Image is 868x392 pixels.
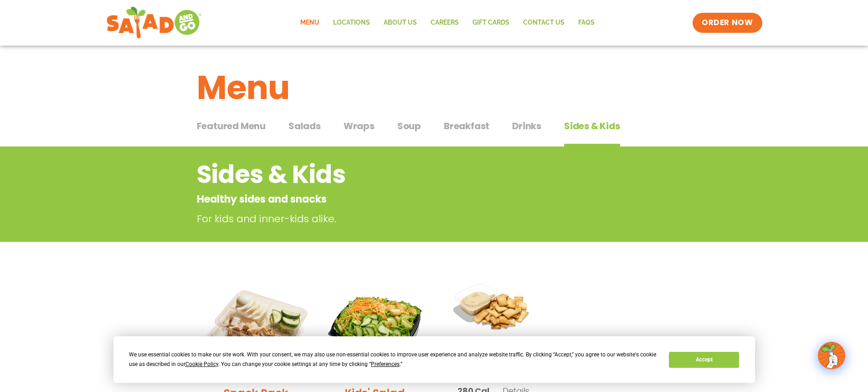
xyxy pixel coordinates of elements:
[693,13,762,33] a: ORDER NOW
[322,273,427,378] img: Product photo for Kids’ Salad
[669,352,739,368] button: Accept
[466,12,516,33] a: GIFT CARDS
[185,361,218,367] span: Cookie Policy
[441,273,546,343] img: Product photo for Hummus & Pita Chips
[288,119,321,133] span: Salads
[204,273,309,378] img: Product photo for Snack Pack
[512,119,541,133] span: Drinks
[571,12,601,33] a: FAQs
[424,12,466,33] a: Careers
[397,119,421,133] span: Soup
[129,350,658,369] div: We use essential cookies to make our site work. With your consent, we may also use non-essential ...
[564,119,620,133] span: Sides & Kids
[702,17,753,28] span: ORDER NOW
[293,12,326,33] a: Menu
[197,192,598,207] p: Healthy sides and snacks
[371,361,400,367] span: Preferences
[444,119,489,133] span: Breakfast
[377,12,424,33] a: About Us
[819,343,844,368] img: wpChatIcon
[326,12,377,33] a: Locations
[197,119,266,133] span: Featured Menu
[197,156,598,193] h2: Sides & Kids
[516,12,571,33] a: Contact Us
[197,211,602,226] p: For kids and inner-kids alike.
[293,12,601,33] nav: Menu
[197,63,672,112] h1: Menu
[197,116,672,147] div: Tabbed content
[113,336,755,383] div: Cookie Consent Prompt
[106,5,202,41] img: new-SAG-logo-768×292
[344,119,375,133] span: Wraps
